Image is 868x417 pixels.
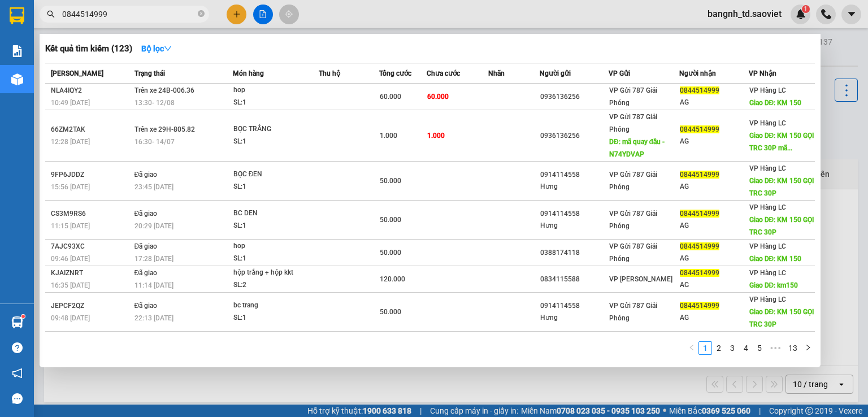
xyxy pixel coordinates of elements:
span: 120.000 [380,275,405,283]
li: 4 [739,341,753,355]
div: 66ZM2TAK [51,124,131,136]
span: 50.000 [380,308,401,316]
span: VP Hàng LC [749,269,786,277]
div: hop [233,240,318,253]
span: Trạng thái [134,69,165,77]
img: warehouse-icon [11,316,23,328]
span: Người nhận [679,69,716,77]
span: 09:48 [DATE] [51,314,90,322]
span: 1.000 [427,132,445,140]
strong: Bộ lọc [141,44,172,53]
a: 13 [785,342,801,354]
span: 13:30 - 12/08 [134,99,175,107]
div: hop [233,84,318,97]
div: AG [680,97,748,108]
li: Next 5 Pages [766,341,784,355]
div: 0834115588 [540,273,608,285]
span: Nhãn [488,69,505,77]
div: bc trang [233,299,318,312]
span: VP Hàng LC [749,296,786,303]
span: 0844514999 [680,269,719,277]
span: VP Hàng LC [749,164,786,172]
span: 23:45 [DATE] [134,183,173,191]
div: KJAIZNRT [51,267,131,279]
div: SL: 1 [233,97,318,109]
a: 4 [740,342,752,354]
span: VP Gửi 787 Giải Phóng [609,86,657,107]
span: DĐ: mã quay đầu -N74YDVAP [609,138,665,158]
a: 1 [699,342,711,354]
span: VP [PERSON_NAME] [609,275,672,283]
span: VP Nhận [749,69,776,77]
li: Next Page [801,341,815,355]
div: SL: 1 [233,220,318,232]
span: close-circle [198,10,205,17]
a: 3 [726,342,739,354]
li: 5 [753,341,766,355]
span: Giao DĐ: KM 150 [749,255,802,263]
span: Trên xe 29H-805.82 [134,125,195,133]
div: SL: 1 [233,312,318,324]
span: Thu hộ [319,69,340,77]
div: AG [680,136,748,147]
div: BỌC ĐEN [233,168,318,181]
img: logo-vxr [10,7,24,24]
span: VP Gửi 787 Giải Phóng [609,210,657,230]
span: 0844514999 [680,125,719,133]
a: 5 [753,342,766,354]
div: Hưng [540,220,608,232]
li: 3 [726,341,739,355]
span: close-circle [198,9,205,20]
div: hộp trắng + hộp kkt [233,267,318,279]
div: AG [680,312,748,324]
span: search [47,10,55,18]
span: 0844514999 [680,302,719,310]
span: 17:28 [DATE] [134,255,173,263]
span: Trên xe 24B-006.36 [134,86,194,94]
span: Món hàng [233,69,264,77]
span: 60.000 [380,93,401,101]
div: AG [680,253,748,264]
div: CS3M9RS6 [51,208,131,220]
div: SL: 1 [233,181,318,193]
div: 0914114558 [540,208,608,220]
span: Giao DĐ: KM 150 [749,99,802,107]
span: Người gửi [540,69,571,77]
div: BỌC TRẮNG [233,123,318,136]
span: Giao DĐ: KM 150 GỌI TRC 30P [749,308,814,328]
span: 16:30 - 14/07 [134,138,175,146]
li: 2 [712,341,726,355]
div: 9FP6JDDZ [51,169,131,181]
img: warehouse-icon [11,73,23,85]
sup: 1 [21,315,25,318]
span: Giao DĐ: km150 [749,281,798,289]
div: LWBL69XP [51,333,131,345]
span: VP Hàng LC [749,203,786,211]
span: VP Gửi [609,69,630,77]
li: Previous Page [685,341,698,355]
span: 50.000 [380,249,401,257]
span: right [805,344,811,351]
span: Giao DĐ: KM 150 GỌI TRC 30P mã... [749,132,814,152]
span: ••• [766,341,784,355]
button: left [685,341,698,355]
div: AG [680,220,748,232]
span: left [688,344,695,351]
span: VP Hàng LC [749,242,786,250]
div: SL: 1 [233,253,318,265]
span: 1.000 [380,132,397,140]
span: 12:28 [DATE] [51,138,90,146]
div: Hưng [540,312,608,324]
span: 60.000 [427,93,449,101]
span: Đã giao [134,242,158,250]
span: Tổng cước [379,69,411,77]
span: 0844514999 [680,210,719,218]
span: 0844514999 [680,242,719,250]
span: Đã giao [134,210,158,218]
input: Tìm tên, số ĐT hoặc mã đơn [62,8,196,20]
span: Giao DĐ: KM 150 GỌI TRC 30P [749,216,814,236]
div: AG [680,279,748,291]
span: 11:14 [DATE] [134,281,173,289]
span: 15:56 [DATE] [51,183,90,191]
span: 09:46 [DATE] [51,255,90,263]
